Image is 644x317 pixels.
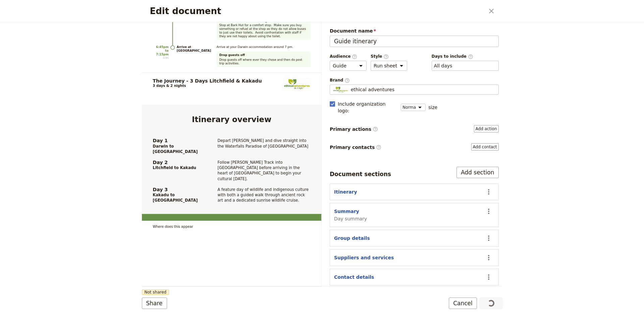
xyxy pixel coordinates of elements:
[203,138,310,154] div: Depart [PERSON_NAME] and dive straight into the Waterfalls Paradise of [GEOGRAPHIC_DATA]​
[334,235,370,242] button: Group details
[176,45,211,67] h3: Arrive at [GEOGRAPHIC_DATA]
[468,54,473,59] span: ​
[203,181,310,203] div: A feature day of wildlife and indigenous culture with both a guided walk through ancient rock art...
[483,186,494,198] button: Actions
[334,274,374,280] button: Contact details
[428,104,437,111] span: size
[142,289,169,295] span: Not shared
[376,145,381,150] span: ​
[344,78,350,83] span: ​
[474,125,499,133] button: Primary actions​
[153,160,203,165] span: Day 2
[153,165,203,170] span: Litchfield to Kakadu
[383,54,389,59] span: ​
[432,54,499,59] span: Days to include
[483,232,494,244] button: Actions
[371,61,407,71] select: Style​
[153,115,310,123] h2: Itinerary overview
[371,54,407,59] span: Style
[334,208,359,215] button: Summary
[330,61,367,71] select: Audience​
[330,126,378,133] span: Primary actions
[330,36,499,47] input: Document name
[434,62,452,69] button: Days to include​Clear input
[150,6,484,16] h2: Edit document
[483,252,494,263] button: Actions
[156,45,168,56] span: 6:45pm to 7:15pm
[373,126,378,132] span: ​
[330,54,367,59] span: Audience
[330,77,499,83] span: Brand
[219,53,308,57] h4: Drop guests off
[330,170,391,178] div: Document sections
[330,28,499,34] span: Document name
[334,189,357,195] button: Itinerary
[338,101,397,114] span: Include organization logo :
[449,298,477,309] button: Cancel
[330,144,381,151] span: Primary contacts
[333,86,348,93] img: Profile
[153,138,203,143] span: Day 1
[219,23,307,38] span: Stop at Bark Hut for a comfort stop. Make sure you buy something or refuel at the shop as they do...
[351,86,394,93] span: ethical adventures
[153,84,186,88] span: 3 days & 2 nights
[401,104,426,111] select: size
[334,254,394,261] button: Suppliers and services
[219,19,308,23] h4: Drive back to [GEOGRAPHIC_DATA]
[203,154,310,181] div: Follow [PERSON_NAME] Track into [GEOGRAPHIC_DATA] before arriving in the heart of [GEOGRAPHIC_DAT...
[216,45,293,49] span: Arrive at your Darwin accommodation around 7 pm.
[153,78,262,84] h1: The Journey -​ 3 Days Litchfield & Kakadu
[153,192,203,203] span: Kakadu to [GEOGRAPHIC_DATA]
[153,143,203,154] span: Darwin to [GEOGRAPHIC_DATA]
[352,54,357,59] span: ​
[486,5,497,17] button: Close dialog
[457,167,499,178] button: Add section
[334,215,367,222] span: Day summary
[483,206,494,217] button: Actions
[153,56,168,60] span: 0.5h
[283,78,311,90] img: ethical adventures logo
[153,187,203,192] span: Day 3
[483,271,494,283] button: Actions
[219,58,303,65] span: Drop guests off where ever they chose and then do post trip activities.
[142,298,167,309] button: Share
[153,224,193,228] span: Where does this appear
[471,143,499,151] button: Primary contacts​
